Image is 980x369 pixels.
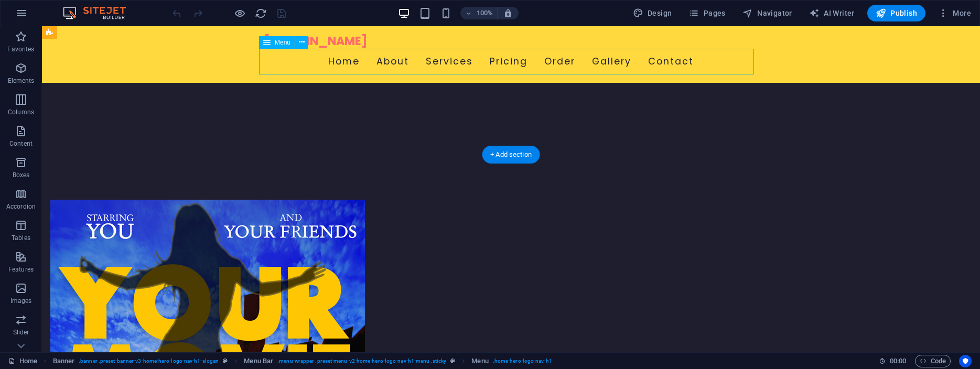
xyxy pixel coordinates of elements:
span: : [897,357,899,365]
button: More [934,5,975,21]
p: Slider [13,328,29,337]
p: Elements [8,77,35,85]
span: Click to select. Double-click to edit [471,355,488,367]
i: Reload page [255,7,267,19]
button: reload [254,7,267,19]
button: Usercentrics [959,355,972,367]
span: . banner .preset-banner-v3-home-hero-logo-nav-h1-slogan [79,355,219,367]
span: Click to select. Double-click to edit [244,355,273,367]
p: Favorites [7,45,34,53]
button: Design [629,5,676,21]
a: Click to cancel selection. Double-click to open Pages [8,355,37,367]
i: This element is a customizable preset [223,358,228,364]
span: . home-hero-logo-nav-h1 [493,355,552,367]
span: Navigator [742,8,792,18]
p: Columns [8,108,34,116]
button: Pages [684,5,729,21]
span: AI Writer [809,8,855,18]
span: 00 00 [890,355,906,367]
h6: Session time [879,355,907,367]
span: More [938,8,971,18]
div: Design (Ctrl+Alt+Y) [629,5,676,21]
button: Publish [867,5,925,21]
button: Navigator [738,5,796,21]
span: . menu-wrapper .preset-menu-v2-home-hero-logo-nav-h1-menu .sticky [277,355,446,367]
div: + Add section [482,146,540,164]
nav: breadcrumb [53,355,552,367]
p: Tables [12,234,30,242]
button: 100% [460,7,498,19]
p: Features [8,265,34,274]
button: Click here to leave preview mode and continue editing [233,7,246,19]
span: Click to select. Double-click to edit [53,355,75,367]
i: On resize automatically adjust zoom level to fit chosen device. [503,8,513,18]
p: Boxes [13,171,30,179]
span: Code [920,355,946,367]
p: Images [10,297,32,305]
h6: 100% [476,7,493,19]
p: Content [9,139,33,148]
span: Menu [275,39,290,46]
span: Design [633,8,672,18]
img: Editor Logo [60,7,139,19]
span: Publish [876,8,917,18]
p: Accordion [6,202,36,211]
span: Pages [688,8,725,18]
button: AI Writer [805,5,859,21]
i: This element is a customizable preset [450,358,455,364]
button: Code [915,355,951,367]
